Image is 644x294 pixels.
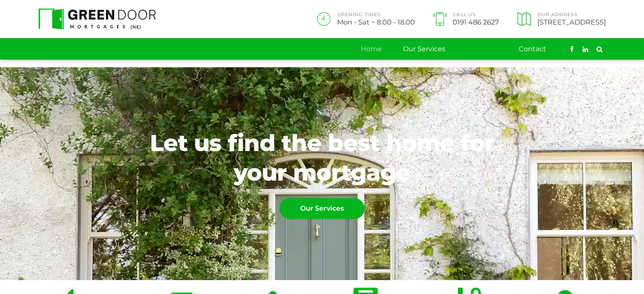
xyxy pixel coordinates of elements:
img: Green Door Mortgages North East [39,8,156,30]
a: Call Us0191 486 2627 [430,12,499,26]
a: About us [467,38,498,60]
span: [STREET_ADDRESS] [537,19,606,25]
span: OPENING TIMES [337,13,415,17]
a: Home [361,38,382,60]
span: Call Us [453,13,499,17]
span: Mon - Sat ~ 8.00 - 18.00 [337,19,415,25]
a: Our Services [403,38,445,60]
span: Our Address [537,13,606,17]
a: Our Address[STREET_ADDRESS] [514,12,605,26]
a: Our Services [279,198,365,219]
span: 0191 486 2627 [453,19,499,25]
span: Our Services [280,198,364,219]
a: Contact [519,38,546,60]
span: Let us find the best home for your mortgage [133,128,511,187]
